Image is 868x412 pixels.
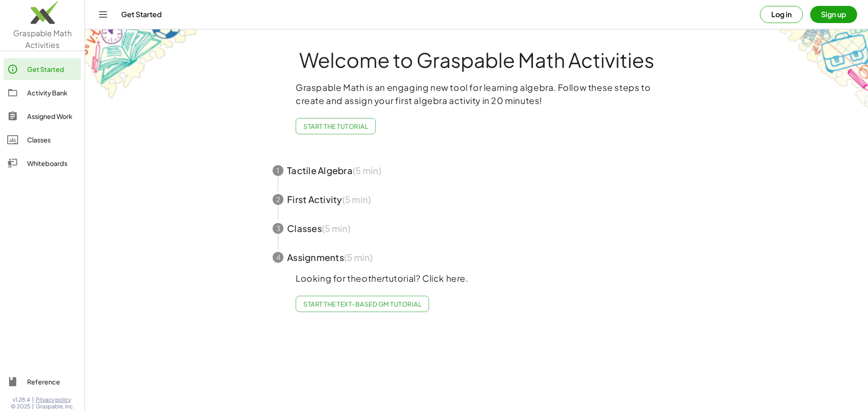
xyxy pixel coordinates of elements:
[296,118,376,134] button: Start the Tutorial
[296,296,429,312] a: Start the Text-based GM Tutorial
[27,111,77,122] div: Assigned Work
[262,214,691,243] button: 3Classes(5 min)
[303,122,368,130] span: Start the Tutorial
[4,371,81,393] a: Reference
[273,252,283,263] div: 4
[296,272,657,285] p: Looking for the tutorial? Click here.
[273,194,283,205] div: 2
[4,129,81,151] a: Classes
[27,134,77,145] div: Classes
[13,28,72,50] span: Graspable Math Activities
[96,7,110,22] button: Toggle navigation
[32,403,34,410] span: |
[273,165,283,176] div: 1
[4,58,81,80] a: Get Started
[27,87,77,98] div: Activity Bank
[36,396,74,403] a: Privacy policy
[262,185,691,214] button: 2First Activity(5 min)
[27,64,77,75] div: Get Started
[32,396,34,403] span: |
[4,152,81,174] a: Whiteboards
[27,158,77,169] div: Whiteboards
[303,300,421,308] span: Start the Text-based GM Tutorial
[13,396,30,403] span: v1.28.4
[810,6,857,23] button: Sign up
[27,376,77,387] div: Reference
[262,243,691,272] button: 4Assignments(5 min)
[85,28,198,100] img: get-started-bg-ul-Ceg4j33I.png
[296,81,657,107] p: Graspable Math is an engaging new tool for learning algebra. Follow these steps to create and ass...
[4,82,81,104] a: Activity Bank
[262,156,691,185] button: 1Tactile Algebra(5 min)
[760,6,803,23] button: Log in
[273,223,283,234] div: 3
[4,105,81,127] a: Assigned Work
[256,49,697,70] h1: Welcome to Graspable Math Activities
[36,403,74,410] span: Graspable, Inc.
[11,403,30,410] span: © 2025
[362,273,385,284] em: other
